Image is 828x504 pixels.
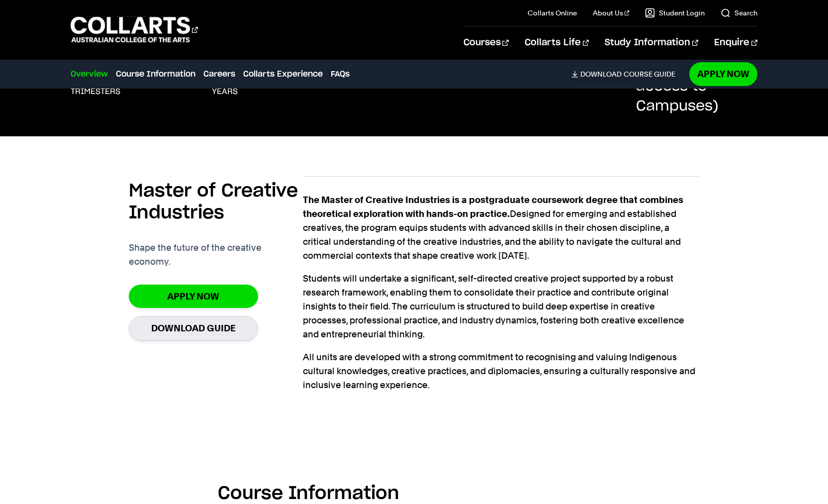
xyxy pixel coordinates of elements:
[303,193,699,263] p: Designed for emerging and established creatives, the program equips students with advanced skills...
[303,195,683,219] strong: The Master of Creative Industries is a postgraduate coursework degree that combines theoretical e...
[116,68,195,80] a: Course Information
[243,68,323,80] a: Collarts Experience
[463,26,509,59] a: Courses
[580,70,622,79] span: Download
[129,241,303,269] p: Shape the future of the creative economy.
[212,87,238,97] h3: Years
[721,8,757,18] a: Search
[645,8,705,18] a: Student Login
[129,285,258,308] a: Apply now
[71,68,108,80] a: Overview
[714,26,757,59] a: Enquire
[331,68,350,80] a: FAQs
[129,180,303,224] h2: Master of Creative Industries
[593,8,630,18] a: About Us
[528,8,577,18] a: Collarts Online
[689,62,757,86] a: Apply Now
[71,87,120,97] h3: Trimesters
[71,15,198,44] div: Go to homepage
[129,316,258,340] a: Download Guide
[525,26,589,59] a: Collarts Life
[303,350,699,392] p: All units are developed with a strong commitment to recognising and valuing Indigenous cultural k...
[571,70,683,79] a: DownloadCourse Guide
[605,26,698,59] a: Study Information
[303,272,699,341] p: Students will undertake a significant, self-directed creative project supported by a robust resea...
[203,68,235,80] a: Careers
